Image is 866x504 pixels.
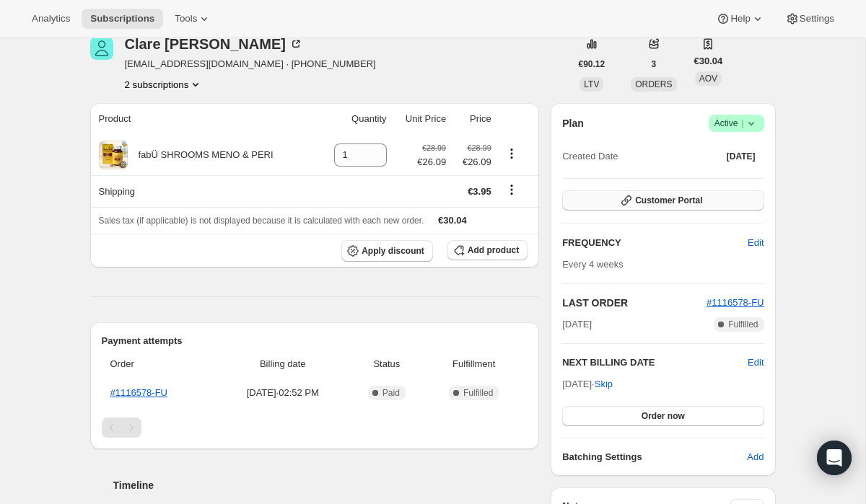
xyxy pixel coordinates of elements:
[422,143,446,152] small: €28.99
[562,355,748,370] h2: NEXT BILLING DATE
[562,296,707,310] h2: LAST ORDER
[500,146,523,162] button: Product actions
[23,9,79,29] button: Analytics
[110,387,168,398] a: #1116578-FU
[468,143,491,152] small: €28.99
[728,319,758,330] span: Fulfilled
[748,355,764,370] button: Edit
[562,317,592,332] span: [DATE]
[562,149,618,164] span: Created Date
[391,103,451,135] th: Unit Price
[699,74,717,84] span: AOV
[817,441,852,475] div: Open Intercom Messenger
[562,379,613,389] span: [DATE] ·
[562,116,584,131] h2: Plan
[128,148,274,162] div: fabÜ SHROOMS MENO & PERI
[595,377,613,392] span: Skip
[417,155,446,169] span: €26.09
[562,236,748,250] h2: FREQUENCY
[125,77,204,92] button: Product actions
[562,406,764,426] button: Order now
[317,103,391,135] th: Quantity
[175,13,197,25] span: Tools
[438,215,467,226] span: €30.04
[99,141,128,169] img: product img
[738,446,772,469] button: Add
[800,13,834,25] span: Settings
[562,259,624,270] span: Every 4 weeks
[707,297,764,308] a: #1116578-FU
[429,357,519,371] span: Fulfillment
[455,155,491,169] span: €26.09
[707,9,773,29] button: Help
[166,9,220,29] button: Tools
[643,54,665,74] button: 3
[635,195,702,206] span: Customer Portal
[747,450,764,464] span: Add
[694,54,723,68] span: €30.04
[221,386,345,400] span: [DATE] · 02:52 PM
[635,79,672,89] span: ORDERS
[450,103,496,135] th: Price
[102,417,528,438] nav: Pagination
[463,387,493,399] span: Fulfilled
[468,244,519,256] span: Add product
[354,357,421,371] span: Status
[727,151,756,162] span: [DATE]
[579,58,605,70] span: €90.12
[102,348,216,380] th: Order
[221,357,345,371] span: Billing date
[125,37,303,51] div: Clare [PERSON_NAME]
[90,37,113,60] span: Clare Brennan
[447,240,528,260] button: Add product
[718,146,764,167] button: [DATE]
[730,13,750,25] span: Help
[32,13,70,25] span: Analytics
[562,190,764,211] button: Customer Portal
[468,186,491,197] span: €3.95
[500,182,523,198] button: Shipping actions
[90,103,317,135] th: Product
[777,9,843,29] button: Settings
[562,450,747,464] h6: Batching Settings
[741,118,743,129] span: |
[99,216,424,226] span: Sales tax (if applicable) is not displayed because it is calculated with each new order.
[652,58,657,70] span: 3
[714,116,758,131] span: Active
[102,334,528,348] h2: Payment attempts
[90,175,317,207] th: Shipping
[707,296,764,310] button: #1116578-FU
[570,54,614,74] button: €90.12
[382,387,400,399] span: Paid
[341,240,433,262] button: Apply discount
[362,245,424,257] span: Apply discount
[125,57,376,71] span: [EMAIL_ADDRESS][DOMAIN_NAME] · [PHONE_NUMBER]
[586,373,621,396] button: Skip
[82,9,163,29] button: Subscriptions
[748,236,764,250] span: Edit
[739,231,772,255] button: Edit
[90,13,154,25] span: Subscriptions
[113,478,540,492] h2: Timeline
[584,79,599,89] span: LTV
[642,410,685,422] span: Order now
